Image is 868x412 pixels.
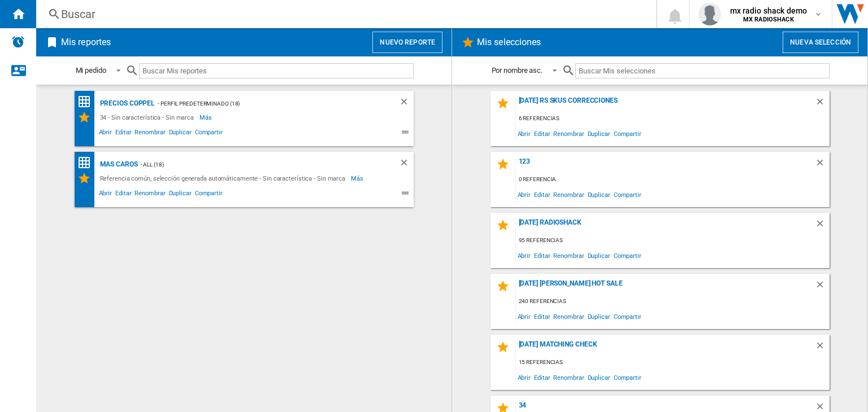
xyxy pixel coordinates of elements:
[351,172,365,185] span: Más
[77,172,97,185] div: Mis Selecciones
[552,309,585,324] span: Renombrar
[399,97,414,111] div: Borrar
[11,35,25,49] img: alerts-logo.svg
[114,127,133,141] span: Editar
[730,5,808,16] span: mx radio shack demo
[193,127,224,141] span: Compartir
[516,370,533,385] span: Abrir
[552,248,585,263] span: Renombrar
[532,126,552,141] span: Editar
[516,248,533,263] span: Abrir
[698,3,721,25] img: profile.jpg
[575,63,829,78] input: Buscar Mis selecciones
[167,188,193,201] span: Duplicar
[97,188,114,201] span: Abrir
[516,309,533,324] span: Abrir
[516,97,815,112] div: [DATE] RS SKUS CORRECCIONES
[532,248,552,263] span: Editar
[586,248,612,263] span: Duplicar
[61,6,627,22] div: Buscar
[77,111,97,124] div: Mis Selecciones
[586,126,612,141] span: Duplicar
[612,309,643,324] span: Compartir
[59,32,113,53] h2: Mis reportes
[97,97,155,111] div: PRECIOS COPPEL
[612,126,643,141] span: Compartir
[516,173,830,187] div: 0 referencia
[97,157,138,172] div: Mas caros
[586,309,612,324] span: Duplicar
[516,279,815,295] div: [DATE] [PERSON_NAME] Hot Sale
[475,32,544,53] h2: Mis selecciones
[532,309,552,324] span: Editar
[372,32,442,53] button: Nuevo reporte
[193,188,224,201] span: Compartir
[552,370,585,385] span: Renombrar
[97,127,114,141] span: Abrir
[516,187,533,202] span: Abrir
[552,187,585,202] span: Renombrar
[815,279,830,295] div: Borrar
[586,370,612,385] span: Duplicar
[743,16,794,23] b: MX RADIOSHACK
[516,295,830,309] div: 240 referencias
[516,340,815,356] div: [DATE] MATCHING CHECK
[532,370,552,385] span: Editar
[612,248,643,263] span: Compartir
[76,66,106,74] div: Mi pedido
[532,187,552,202] span: Editar
[815,340,830,356] div: Borrar
[155,97,376,111] div: - Perfil predeterminado (18)
[516,112,830,126] div: 6 referencias
[399,157,414,172] div: Borrar
[167,127,193,141] span: Duplicar
[139,63,414,78] input: Buscar Mis reportes
[77,156,97,170] div: Matriz de precios
[612,370,643,385] span: Compartir
[133,188,167,201] span: Renombrar
[516,356,830,370] div: 15 referencias
[815,157,830,173] div: Borrar
[492,66,543,74] div: Por nombre asc.
[815,97,830,112] div: Borrar
[516,126,533,141] span: Abrir
[516,234,830,248] div: 95 referencias
[97,111,200,124] div: 34 - Sin característica - Sin marca
[783,32,858,53] button: Nueva selección
[612,187,643,202] span: Compartir
[138,157,376,172] div: - ALL (18)
[815,218,830,234] div: Borrar
[516,218,815,234] div: [DATE] RADIOSHACK
[516,157,815,173] div: 123
[133,127,167,141] span: Renombrar
[586,187,612,202] span: Duplicar
[97,172,351,185] div: Referencia común, selección generada automáticamente - Sin característica - Sin marca
[77,95,97,109] div: Matriz de precios
[114,188,133,201] span: Editar
[199,111,214,124] span: Más
[552,126,585,141] span: Renombrar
